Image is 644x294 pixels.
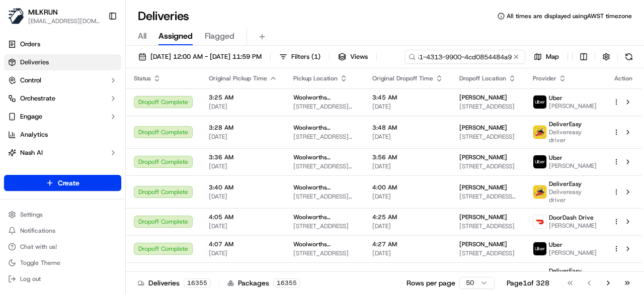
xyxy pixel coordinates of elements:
[459,249,517,257] span: [STREET_ADDRESS]
[4,145,121,161] button: Nash AI
[507,278,549,288] div: Page 1 of 328
[459,270,507,278] span: [PERSON_NAME]
[549,267,582,275] span: DeliverEasy
[20,259,60,267] span: Toggle Theme
[459,183,507,191] span: [PERSON_NAME]
[58,178,79,188] span: Create
[20,148,43,157] span: Nash AI
[209,103,277,111] span: [DATE]
[28,17,100,25] span: [EMAIL_ADDRESS][DOMAIN_NAME]
[293,222,356,230] span: [STREET_ADDRESS]
[293,153,356,161] span: Woolworths Supermarket [GEOGRAPHIC_DATA] - [GEOGRAPHIC_DATA]
[209,249,277,257] span: [DATE]
[459,222,517,230] span: [STREET_ADDRESS]
[20,130,48,139] span: Analytics
[459,74,506,82] span: Dropoff Location
[293,270,356,278] span: Woolworths Supermarket [GEOGRAPHIC_DATA] - [GEOGRAPHIC_DATA]
[4,224,121,238] button: Notifications
[209,192,277,201] span: [DATE]
[549,214,594,222] span: DoorDash Drive
[293,93,356,102] span: Woolworths Supermarket [GEOGRAPHIC_DATA] - [GEOGRAPHIC_DATA]
[4,72,121,88] button: Control
[533,215,546,228] img: doordash_logo_v2.png
[205,30,234,42] span: Flagged
[549,162,597,170] span: [PERSON_NAME]
[459,213,507,221] span: [PERSON_NAME]
[372,270,443,278] span: 4:27 AM
[209,240,277,248] span: 4:07 AM
[459,124,507,132] span: [PERSON_NAME]
[549,120,582,128] span: DeliverEasy
[20,76,41,85] span: Control
[533,74,556,82] span: Provider
[459,133,517,141] span: [STREET_ADDRESS]
[459,153,507,161] span: [PERSON_NAME]
[4,109,121,125] button: Engage
[20,40,40,49] span: Orders
[533,185,546,199] img: delivereasy_logo.png
[293,162,356,170] span: [STREET_ADDRESS][PERSON_NAME]
[209,162,277,170] span: [DATE]
[4,54,121,70] a: Deliveries
[372,183,443,191] span: 4:00 AM
[549,180,582,188] span: DeliverEasy
[4,256,121,270] button: Toggle Theme
[4,36,121,52] a: Orders
[20,243,57,251] span: Chat with us!
[533,155,546,168] img: uber-new-logo.jpeg
[138,8,189,24] h1: Deliveries
[4,163,121,179] a: Product Catalog
[293,249,356,257] span: [STREET_ADDRESS]
[4,4,104,28] button: MILKRUNMILKRUN[EMAIL_ADDRESS][DOMAIN_NAME]
[28,7,58,17] button: MILKRUN
[533,126,546,139] img: delivereasy_logo.png
[549,188,597,204] span: Delivereasy driver
[293,124,356,132] span: Woolworths Supermarket [GEOGRAPHIC_DATA] - [GEOGRAPHIC_DATA]
[372,249,443,257] span: [DATE]
[138,278,211,288] div: Deliveries
[8,8,24,24] img: MILKRUN
[4,240,121,254] button: Chat with us!
[311,52,320,61] span: ( 1 )
[459,103,517,111] span: [STREET_ADDRESS]
[209,222,277,230] span: [DATE]
[459,93,507,102] span: [PERSON_NAME]
[549,249,597,257] span: [PERSON_NAME]
[209,133,277,141] span: [DATE]
[549,128,597,144] span: Delivereasy driver
[209,124,277,132] span: 3:28 AM
[372,153,443,161] span: 3:56 AM
[334,50,372,64] button: Views
[372,133,443,141] span: [DATE]
[20,58,49,67] span: Deliveries
[20,227,55,235] span: Notifications
[275,50,325,64] button: Filters(1)
[459,162,517,170] span: [STREET_ADDRESS]
[372,192,443,201] span: [DATE]
[293,240,356,248] span: Woolworths Supermarket [GEOGRAPHIC_DATA] - [GEOGRAPHIC_DATA]
[459,192,517,201] span: [STREET_ADDRESS][PERSON_NAME]
[4,272,121,286] button: Log out
[372,124,443,132] span: 3:48 AM
[134,74,151,82] span: Status
[150,52,262,61] span: [DATE] 12:00 AM - [DATE] 11:59 PM
[4,127,121,143] a: Analytics
[209,270,277,278] span: 4:07 AM
[372,213,443,221] span: 4:25 AM
[549,154,562,162] span: Uber
[209,74,267,82] span: Original Pickup Time
[209,153,277,161] span: 3:36 AM
[372,103,443,111] span: [DATE]
[138,30,146,42] span: All
[291,52,320,61] span: Filters
[293,192,356,201] span: [STREET_ADDRESS][PERSON_NAME]
[20,94,55,103] span: Orchestrate
[372,240,443,248] span: 4:27 AM
[293,213,356,221] span: Woolworths Supermarket NZ - [GEOGRAPHIC_DATA]
[372,74,433,82] span: Original Dropoff Time
[273,278,300,287] div: 16355
[533,95,546,109] img: uber-new-logo.jpeg
[622,50,636,64] button: Refresh
[4,175,121,191] button: Create
[459,240,507,248] span: [PERSON_NAME]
